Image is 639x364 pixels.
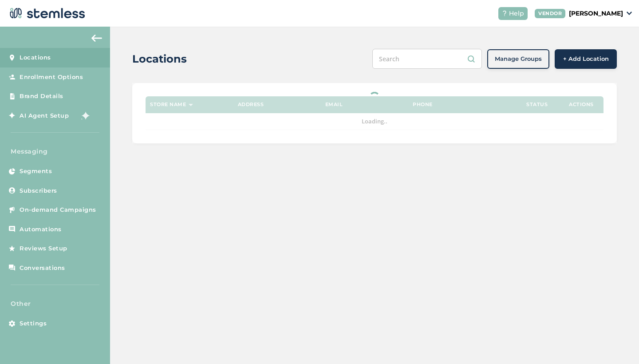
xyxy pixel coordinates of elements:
[509,9,524,18] span: Help
[563,55,609,63] span: + Add Location
[20,244,67,253] span: Reviews Setup
[20,92,63,101] span: Brand Details
[20,73,83,82] span: Enrollment Options
[132,51,187,67] h2: Locations
[91,35,102,42] img: icon-arrow-back-accent-c549486e.svg
[535,9,565,18] div: VENDOR
[495,55,542,63] span: Manage Groups
[627,12,632,15] img: icon_down-arrow-small-66adaf34.svg
[20,111,69,120] span: AI Agent Setup
[7,4,85,22] img: logo-dark-0685b13c.svg
[569,9,623,18] p: [PERSON_NAME]
[555,49,617,69] button: + Add Location
[20,206,96,214] span: On-demand Campaigns
[20,225,62,234] span: Automations
[20,53,51,62] span: Locations
[20,186,57,195] span: Subscribers
[20,264,65,273] span: Conversations
[20,319,47,328] span: Settings
[487,49,549,69] button: Manage Groups
[20,167,52,176] span: Segments
[372,49,482,69] input: Search
[75,107,93,124] img: glitter-stars-b7820f95.gif
[502,11,507,16] img: icon-help-white-03924b79.svg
